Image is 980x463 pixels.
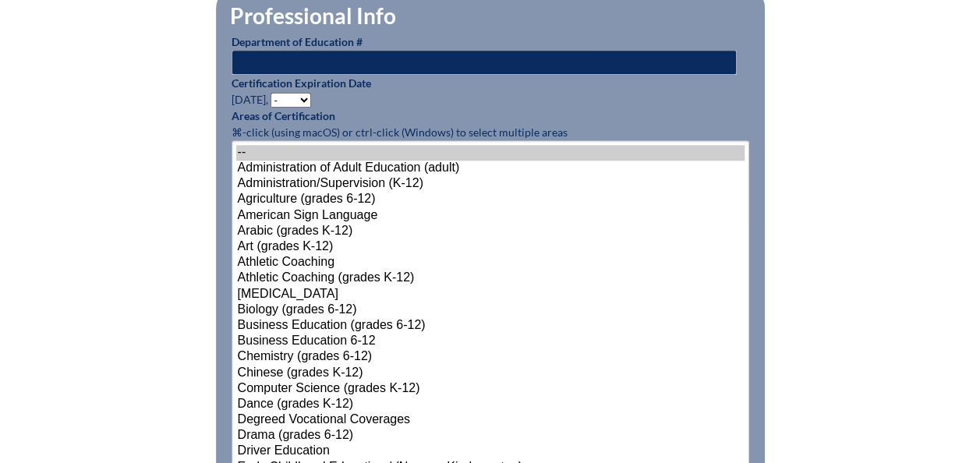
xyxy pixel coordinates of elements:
legend: Professional Info [228,2,398,29]
option: Art (grades K-12) [236,239,745,255]
option: Drama (grades 6-12) [236,428,745,444]
option: Business Education (grades 6-12) [236,318,745,334]
option: Athletic Coaching [236,255,745,270]
option: Athletic Coaching (grades K-12) [236,270,745,286]
span: [DATE], [232,93,268,106]
option: Agriculture (grades 6-12) [236,192,745,207]
option: American Sign Language [236,208,745,224]
option: [MEDICAL_DATA] [236,287,745,302]
option: Chinese (grades K-12) [236,366,745,381]
option: Driver Education [236,444,745,459]
option: Arabic (grades K-12) [236,224,745,239]
option: Chemistry (grades 6-12) [236,349,745,365]
option: -- [236,145,745,161]
label: Certification Expiration Date [232,76,371,90]
option: Administration of Adult Education (adult) [236,161,745,176]
option: Biology (grades 6-12) [236,302,745,318]
label: Areas of Certification [232,109,335,122]
label: Department of Education # [232,35,363,48]
option: Business Education 6-12 [236,334,745,349]
option: Computer Science (grades K-12) [236,381,745,397]
option: Dance (grades K-12) [236,397,745,412]
option: Degreed Vocational Coverages [236,412,745,428]
option: Administration/Supervision (K-12) [236,176,745,192]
